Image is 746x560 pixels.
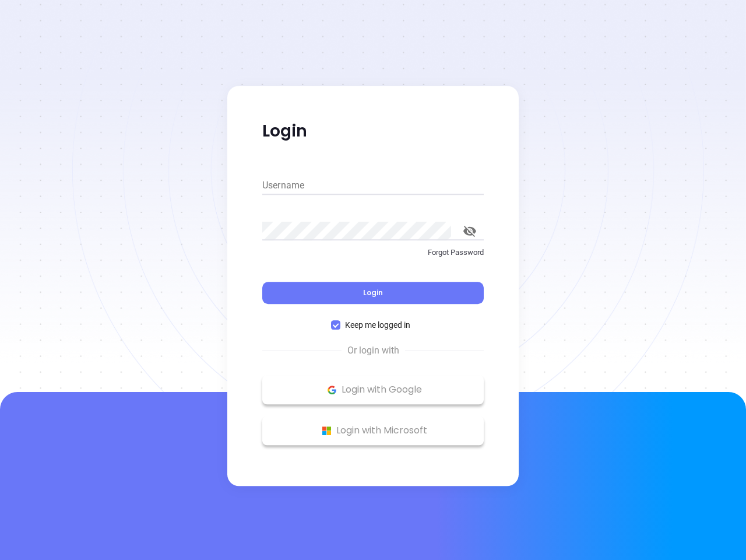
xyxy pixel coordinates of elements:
p: Login with Google [268,381,478,398]
span: Keep me logged in [340,318,415,331]
p: Login [262,121,484,142]
button: toggle password visibility [456,217,484,245]
span: Or login with [342,344,405,358]
button: Google Logo Login with Google [262,375,484,404]
button: Login [262,282,484,304]
img: Google Logo [325,383,339,397]
a: Forgot Password [262,247,484,268]
span: Login [363,288,383,297]
p: Forgot Password [262,247,484,258]
img: Microsoft Logo [319,423,334,438]
button: Microsoft Logo Login with Microsoft [262,416,484,445]
p: Login with Microsoft [268,422,478,439]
